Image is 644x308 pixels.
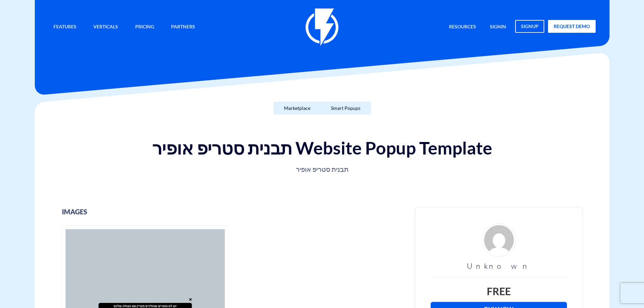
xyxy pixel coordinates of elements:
a: Features [48,20,81,34]
a: Marketplace [273,102,321,115]
h3: Unknown [431,262,567,270]
p: תבנית סטריפ אופיר [98,165,547,174]
a: request demo [548,20,596,33]
div: Free [431,284,567,299]
h1: תבנית סטריפ אופיר Website Popup Template [42,138,603,158]
a: signin [485,20,511,34]
a: Verticals [88,20,123,34]
img: d4fe36f24926ae2e6254bfc5557d6d03 [482,223,516,257]
a: signup [515,20,544,33]
a: Pricing [130,20,159,34]
a: Smart Popups [320,102,371,115]
h3: images [62,208,406,215]
a: Resources [444,20,481,34]
a: Partners [166,20,200,34]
